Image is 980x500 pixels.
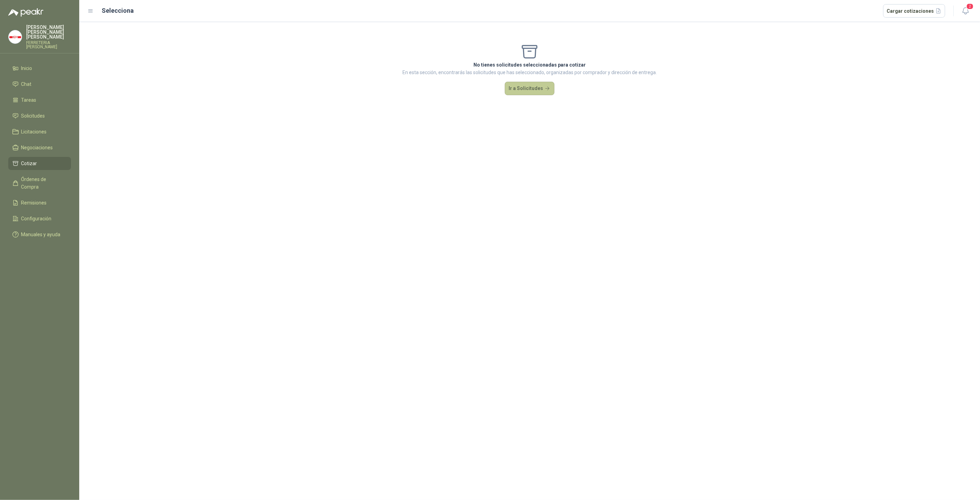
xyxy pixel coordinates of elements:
[8,8,43,17] img: Logo peakr
[402,69,657,76] p: En esta sección, encontrarás las solicitudes que has seleccionado, organizadas por comprador y di...
[21,112,45,120] span: Solicitudes
[21,64,32,72] span: Inicio
[26,25,71,39] p: [PERSON_NAME] [PERSON_NAME] [PERSON_NAME]
[8,78,71,91] a: Chat
[9,30,22,43] img: Company Logo
[8,173,71,193] a: Órdenes de Compra
[21,144,53,151] span: Negociaciones
[21,199,47,207] span: Remisiones
[21,176,64,191] span: Órdenes de Compra
[8,157,71,170] a: Cotizar
[8,62,71,75] a: Inicio
[505,82,554,96] button: Ir a Solicitudes
[966,3,974,10] span: 2
[21,128,47,136] span: Licitaciones
[8,125,71,138] a: Licitaciones
[21,80,32,88] span: Chat
[959,5,972,17] button: 2
[21,231,61,238] span: Manuales y ayuda
[21,215,52,222] span: Configuración
[21,160,37,167] span: Cotizar
[8,141,71,154] a: Negociaciones
[8,93,71,107] a: Tareas
[8,109,71,122] a: Solicitudes
[8,228,71,241] a: Manuales y ayuda
[8,212,71,225] a: Configuración
[8,196,71,209] a: Remisiones
[21,96,37,104] span: Tareas
[102,6,134,16] h2: Selecciona
[402,61,657,69] p: No tienes solicitudes seleccionadas para cotizar
[26,41,71,49] p: FERRETERIA [PERSON_NAME]
[883,4,946,18] button: Cargar cotizaciones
